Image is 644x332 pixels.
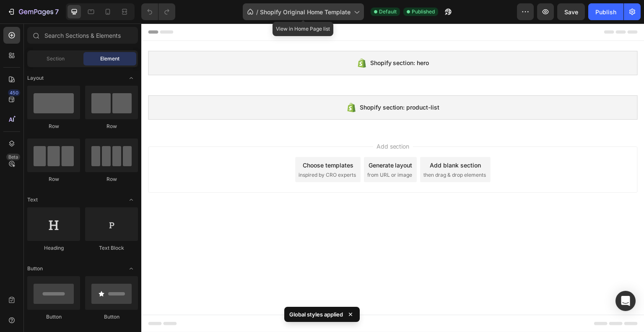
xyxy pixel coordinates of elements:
[55,7,59,17] p: 7
[85,175,138,183] div: Row
[289,310,343,319] p: Global styles applied
[27,175,80,183] div: Row
[379,8,397,16] span: Default
[615,291,636,311] div: Open Intercom Messenger
[141,24,644,332] iframe: Design area
[161,137,212,146] div: Choose templates
[3,3,62,20] button: 7
[595,8,616,16] div: Publish
[27,313,80,321] div: Button
[557,3,585,20] button: Save
[226,148,271,155] span: from URL or image
[27,196,38,204] span: Text
[8,89,20,96] div: 450
[125,193,138,207] span: Toggle open
[27,27,138,44] input: Search Sections & Elements
[6,154,20,160] div: Beta
[218,79,299,89] span: Shopify section: product-list
[47,55,65,63] span: Section
[288,137,340,146] div: Add blank section
[588,3,623,20] button: Publish
[260,8,351,16] span: Shopify Original Home Template
[412,8,435,16] span: Published
[282,148,345,155] span: then drag & drop elements
[157,148,215,155] span: inspired by CRO experts
[564,8,578,16] span: Save
[27,265,43,272] span: Button
[85,313,138,321] div: Button
[27,123,80,130] div: Row
[85,244,138,252] div: Text Block
[100,55,119,63] span: Element
[85,123,138,130] div: Row
[229,34,288,44] span: Shopify section: hero
[125,71,138,85] span: Toggle open
[27,244,80,252] div: Heading
[232,118,272,127] span: Add section
[141,3,175,20] div: Undo/Redo
[256,8,258,16] span: /
[125,262,138,275] span: Toggle open
[227,137,271,146] div: Generate layout
[27,74,44,82] span: Layout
